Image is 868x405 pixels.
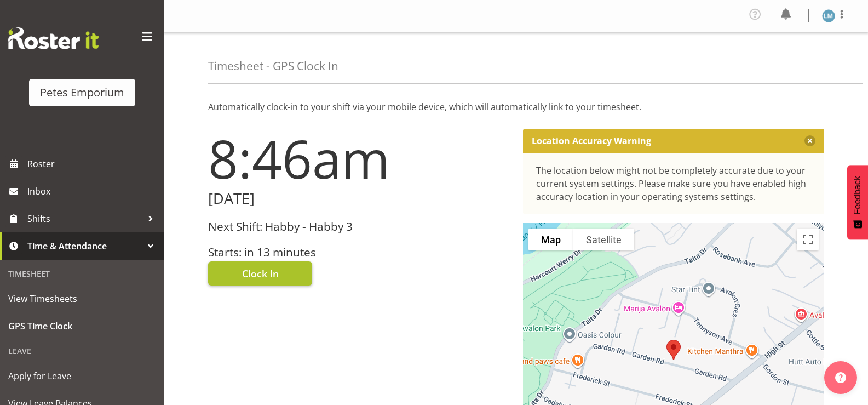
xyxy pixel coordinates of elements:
button: Toggle fullscreen view [797,229,819,250]
button: Clock In [208,261,312,286]
a: Apply for Leave [3,362,162,390]
img: Rosterit website logo [8,27,99,49]
span: Apply for Leave [8,368,156,384]
span: Clock In [242,266,279,281]
span: Inbox [27,183,159,199]
h3: Starts: in 13 minutes [208,246,510,259]
a: View Timesheets [3,285,162,312]
img: lianne-morete5410.jpg [822,9,835,22]
a: GPS Time Clock [3,312,162,340]
span: View Timesheets [8,290,156,307]
img: help-xxl-2.png [835,372,846,383]
p: Automatically clock-in to your shift via your mobile device, which will automatically link to you... [208,100,824,113]
h4: Timesheet - GPS Clock In [208,60,338,72]
h2: [DATE] [208,190,510,207]
span: GPS Time Clock [8,318,156,334]
div: The location below might not be completely accurate due to your current system settings. Please m... [536,164,812,203]
div: Timesheet [3,263,162,285]
div: Leave [3,340,162,362]
button: Show satellite imagery [573,229,634,250]
button: Feedback - Show survey [847,165,868,239]
div: Petes Emporium [40,84,124,101]
p: Location Accuracy Warning [532,135,651,146]
button: Close message [804,135,815,146]
span: Time & Attendance [27,238,142,254]
h3: Next Shift: Habby - Habby 3 [208,220,510,233]
h1: 8:46am [208,129,510,188]
button: Show street map [528,229,573,250]
span: Roster [27,156,159,172]
span: Feedback [853,176,863,214]
span: Shifts [27,210,142,227]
